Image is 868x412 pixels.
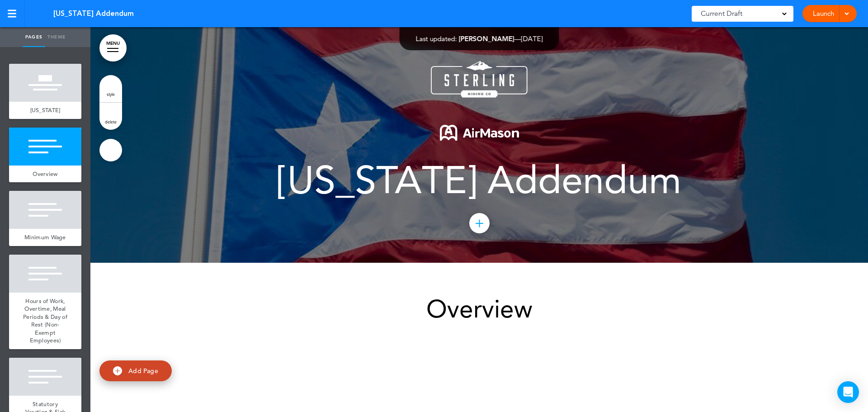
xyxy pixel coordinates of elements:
[128,367,158,375] span: Add Page
[24,233,66,241] span: Minimum Wage
[253,297,705,322] h1: Overview
[837,381,859,403] div: Open Intercom Messenger
[113,366,122,375] img: add.svg
[45,27,68,47] a: Theme
[416,34,457,43] span: Last updated:
[107,91,115,97] span: style
[99,34,127,62] a: MENU
[99,103,122,130] a: delete
[459,34,514,43] span: [PERSON_NAME]
[105,119,117,124] span: delete
[30,106,61,114] span: [US_STATE]
[701,7,742,20] span: Current Draft
[33,170,57,178] span: Overview
[9,102,81,119] a: [US_STATE]
[431,61,528,98] img: 1462629192.png
[521,34,543,43] span: [DATE]
[253,344,705,408] p: This addendum applies to employees who perform work in [US_STATE]. It supplements the Core Employ...
[53,9,134,19] span: [US_STATE] Addendum
[809,5,838,22] a: Launch
[99,75,122,102] a: style
[23,27,45,47] a: Pages
[9,166,81,183] a: Overview
[9,293,81,349] a: Hours of Work, Overtime, Meal Periods & Day of Rest (Non-Exempt Employees)
[277,157,681,203] span: [US_STATE] Addendum
[416,35,543,42] div: —
[99,360,172,382] a: Add Page
[440,125,519,141] img: 1722553576973-Airmason_logo_White.png
[23,297,67,345] span: Hours of Work, Overtime, Meal Periods & Day of Rest (Non-Exempt Employees)
[9,229,81,246] a: Minimum Wage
